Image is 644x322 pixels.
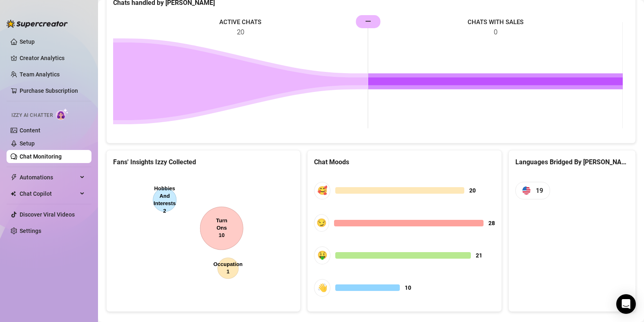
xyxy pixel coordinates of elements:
span: 10 [405,283,411,292]
img: logo-BBDzfeDw.svg [7,20,68,28]
div: Chat Moods [314,157,495,167]
div: Fans' Insights Izzy Collected [113,157,294,167]
a: Discover Viral Videos [20,211,75,218]
div: Open Intercom Messenger [616,294,636,314]
img: us [522,186,530,195]
img: AI Chatter [56,108,69,120]
span: Automations [20,171,78,184]
img: Chat Copilot [11,191,16,197]
a: Setup [20,140,35,147]
div: 🥰 [314,182,330,199]
span: thunderbolt [11,174,17,181]
a: Purchase Subscription [20,84,85,97]
span: Izzy AI Chatter [11,112,53,119]
a: Creator Analytics [20,51,85,65]
span: 21 [476,251,482,260]
span: 20 [469,186,476,195]
a: Chat Monitoring [20,153,62,160]
a: Team Analytics [20,71,60,78]
div: Languages Bridged By [PERSON_NAME] [515,157,629,167]
div: 😏 [314,214,329,232]
div: 🤑 [314,246,330,264]
a: Setup [20,38,35,45]
a: Content [20,127,40,134]
div: 👋 [314,279,330,297]
span: 28 [488,219,495,228]
span: Chat Copilot [20,187,78,200]
a: Settings [20,228,41,234]
span: 19 [536,186,543,196]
